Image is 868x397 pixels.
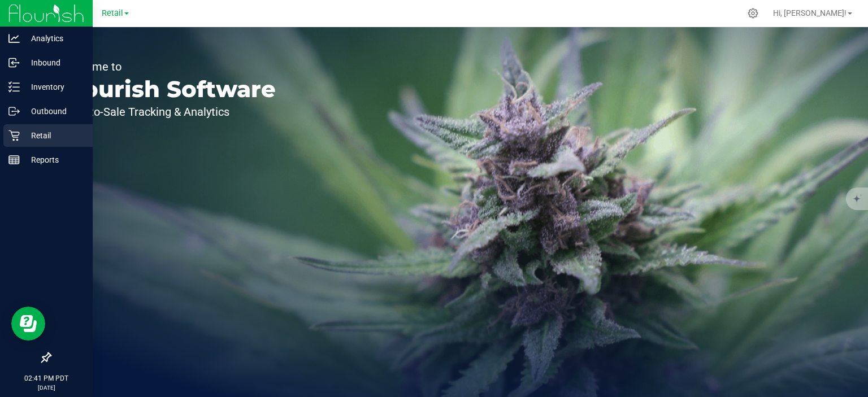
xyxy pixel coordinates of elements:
[102,8,123,18] span: Retail
[11,307,45,341] iframe: Resource center
[20,80,88,94] p: Inventory
[8,130,20,141] inline-svg: Retail
[8,33,20,44] inline-svg: Analytics
[61,78,276,101] p: Flourish Software
[8,154,20,165] inline-svg: Reports
[8,106,20,117] inline-svg: Outbound
[20,153,88,167] p: Reports
[8,57,20,68] inline-svg: Inbound
[8,81,20,93] inline-svg: Inventory
[20,129,88,142] p: Retail
[5,373,88,383] p: 02:41 PM PDT
[61,106,276,117] p: Seed-to-Sale Tracking & Analytics
[20,56,88,69] p: Inbound
[20,104,88,118] p: Outbound
[5,383,88,392] p: [DATE]
[773,8,847,18] span: Hi, [PERSON_NAME]!
[746,8,760,19] div: Manage settings
[61,61,276,72] p: Welcome to
[20,32,88,45] p: Analytics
